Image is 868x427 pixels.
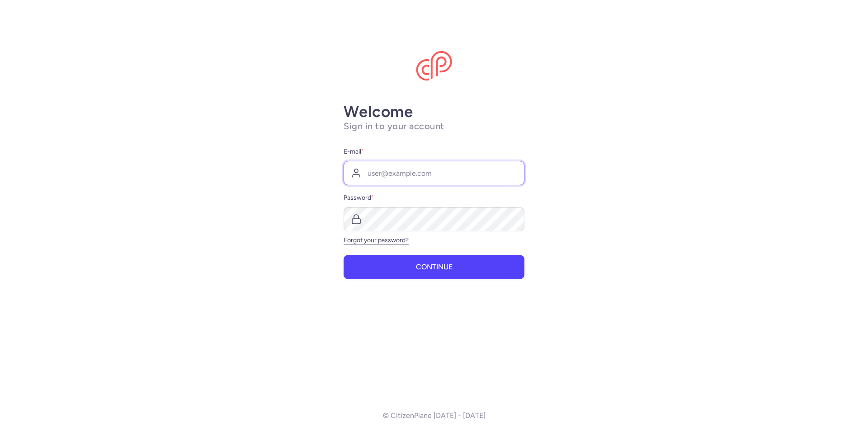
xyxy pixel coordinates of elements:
button: Continue [344,255,524,279]
label: E-mail [344,146,524,157]
strong: Welcome [344,102,413,121]
label: Password [344,192,524,203]
h1: Sign in to your account [344,121,524,132]
p: © CitizenPlane [DATE] - [DATE] [383,412,486,420]
img: CitizenPlane logo [416,51,452,81]
a: Forgot your password? [344,236,409,244]
input: user@example.com [344,161,524,185]
span: Continue [416,263,453,271]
